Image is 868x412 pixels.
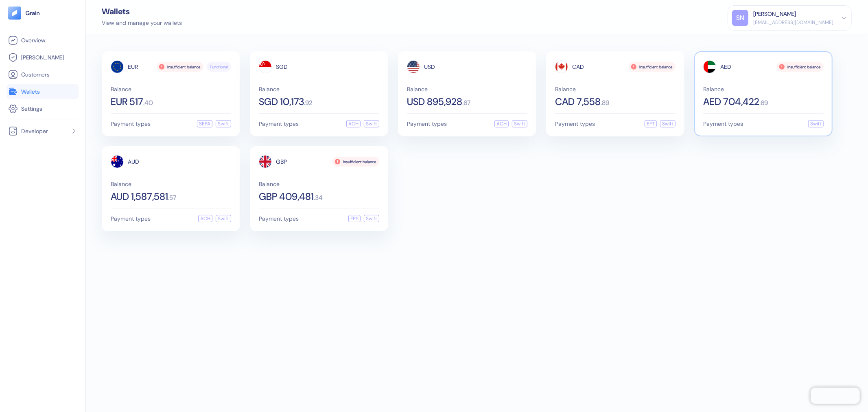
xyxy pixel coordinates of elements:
span: Developer [21,127,48,135]
a: Customers [8,70,77,79]
span: Balance [111,181,231,187]
span: GBP 409,481 [259,192,314,202]
div: Insufficient balance [777,62,824,72]
span: SGD 10,173 [259,97,304,107]
div: FPS [348,215,361,222]
span: . 69 [759,100,768,106]
span: EUR [128,64,138,70]
span: SGD [276,64,288,70]
span: Payment types [259,121,299,127]
span: CAD 7,558 [555,97,601,107]
span: Overview [21,36,45,44]
a: [PERSON_NAME] [8,53,77,62]
span: CAD [572,64,584,70]
div: Swift [512,120,527,127]
iframe: Chatra live chat [811,388,860,404]
img: logo [25,10,40,16]
span: Functional [210,64,228,70]
span: AED [720,64,731,70]
div: EFT [645,120,657,127]
a: Wallets [8,87,77,96]
div: [EMAIL_ADDRESS][DOMAIN_NAME] [753,19,833,26]
span: USD 895,928 [407,97,462,107]
div: [PERSON_NAME] [753,10,796,18]
div: Swift [216,120,231,127]
span: Settings [21,105,42,113]
span: EUR 517 [111,97,143,107]
span: Payment types [111,216,151,221]
span: USD [424,64,435,70]
span: Balance [703,86,824,92]
span: Payment types [703,121,743,127]
span: Payment types [111,121,151,127]
span: AUD 1,587,581 [111,192,168,202]
div: ACH [346,120,361,127]
div: SEPA [197,120,212,127]
div: Swift [808,120,824,127]
span: Balance [259,86,379,92]
span: . 92 [304,100,313,106]
span: Payment types [259,216,299,221]
a: Settings [8,104,77,114]
span: . 89 [601,100,609,106]
span: . 34 [314,195,323,201]
span: [PERSON_NAME] [21,53,64,61]
div: Insufficient balance [332,157,379,167]
span: GBP [276,159,287,164]
div: Swift [364,120,379,127]
div: Insufficient balance [629,62,676,72]
span: Balance [407,86,527,92]
span: Balance [111,86,231,92]
div: ACH [494,120,509,127]
span: Wallets [21,88,40,96]
div: SN [732,10,748,26]
span: Balance [259,181,379,187]
div: Insufficient balance [157,62,203,72]
span: Payment types [555,121,595,127]
span: . 67 [462,100,470,106]
span: Balance [555,86,676,92]
div: Wallets [102,7,182,15]
div: Swift [660,120,676,127]
a: Overview [8,35,77,45]
img: logo-tablet-V2.svg [8,7,21,20]
span: Payment types [407,121,447,127]
span: AUD [128,159,139,164]
div: Swift [364,215,379,222]
div: Swift [216,215,231,222]
div: ACH [198,215,212,222]
div: View and manage your wallets [102,19,182,27]
span: Customers [21,70,50,79]
span: AED 704,422 [703,97,759,107]
span: . 57 [168,195,176,201]
span: . 40 [143,100,153,106]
